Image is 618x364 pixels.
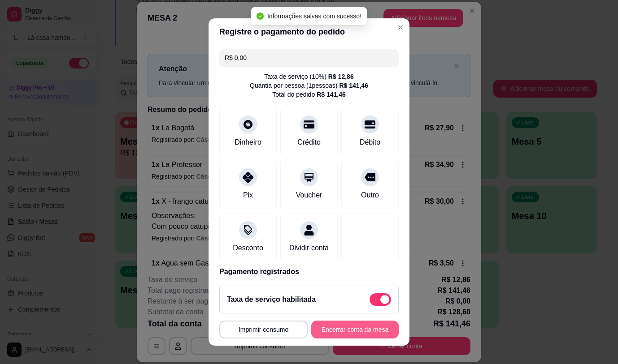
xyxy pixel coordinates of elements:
div: Débito [360,137,380,148]
header: Registre o pagamento do pedido [209,18,409,45]
p: Pagamento registrados [219,266,399,277]
h2: Taxa de serviço habilitada [227,294,316,305]
button: Imprimir consumo [219,321,308,338]
span: Informações salvas com sucesso! [267,13,361,20]
div: Crédito [297,137,321,148]
span: check-circle [257,13,264,20]
div: Desconto [233,243,263,253]
div: Pix [243,190,253,201]
div: Dinheiro [235,137,261,148]
div: R$ 12,86 [328,72,354,81]
button: Close [393,20,408,34]
div: Quantia por pessoa ( 1 pessoas) [250,81,368,90]
div: Voucher [296,190,322,201]
button: Encerrar conta da mesa [311,321,399,338]
div: R$ 141,46 [317,90,346,99]
div: Taxa de serviço ( 10 %) [264,72,353,81]
div: R$ 141,46 [339,81,368,90]
div: Outro [361,190,379,201]
input: Ex.: hambúrguer de cordeiro [225,49,393,67]
div: Dividir conta [289,243,329,253]
div: Total do pedido [272,90,346,99]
